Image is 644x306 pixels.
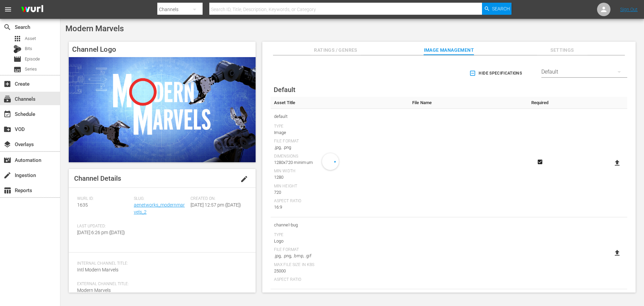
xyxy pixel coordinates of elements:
[274,232,406,238] div: Type
[3,140,11,148] span: Overlays
[409,97,525,109] th: File Name
[134,196,187,202] span: Slug:
[482,3,512,15] button: Search
[191,196,244,202] span: Created On:
[274,204,406,211] div: 16:9
[77,261,244,266] span: Internal Channel Title:
[69,42,256,57] h4: Channel Logo
[134,202,185,215] a: aenetworks_modernmarvels_2
[25,45,32,52] span: Bits
[274,268,406,274] div: 25000
[471,70,522,77] span: Hide Specifications
[274,293,406,301] span: Bits Tile
[541,62,627,81] div: Default
[74,174,121,182] span: Channel Details
[620,7,638,12] a: Sign Out
[25,56,40,62] span: Episode
[77,281,244,287] span: External Channel Title:
[274,124,406,129] div: Type
[3,156,11,164] span: Automation
[77,224,130,229] span: Last Updated:
[311,46,361,54] span: Ratings / Genres
[77,267,118,272] span: Intl Modern Marvels
[492,3,510,15] span: Search
[3,171,11,179] span: Ingestion
[468,64,525,83] button: Hide Specifications
[274,169,406,174] div: Min Width
[274,144,406,151] div: .jpg, .png
[25,35,36,42] span: Asset
[77,202,88,208] span: 1635
[77,288,111,293] span: Modern Marvels
[4,5,12,13] span: menu
[274,184,406,189] div: Min Height
[274,253,406,259] div: .jpg, .png, .bmp, .gif
[274,154,406,159] div: Dimensions
[16,2,48,17] img: ans4CAIJ8jUAAAAAAAAAAAAAAAAAAAAAAAAgQb4GAAAAAAAAAAAAAAAAAAAAAAAAJMjXAAAAAAAAAAAAAAAAAAAAAAAAgAT5G...
[13,55,21,63] span: Episode
[3,80,11,88] span: Create
[3,95,11,103] span: Channels
[274,247,406,253] div: File Format
[65,24,124,33] span: Modern Marvels
[274,199,406,204] div: Aspect Ratio
[274,262,406,268] div: Max File Size In Kbs
[3,110,11,118] span: Schedule
[274,238,406,245] div: Logo
[3,125,11,133] span: VOD
[13,45,21,53] div: Bits
[77,196,130,202] span: Wurl ID:
[240,175,248,183] span: edit
[274,112,406,121] span: default
[274,221,406,229] span: channel-bug
[3,23,11,31] span: Search
[525,97,554,109] th: Required
[13,35,21,43] span: Asset
[274,277,406,282] div: Aspect Ratio
[271,97,409,109] th: Asset Title
[77,230,125,235] span: [DATE] 6:26 pm ([DATE])
[274,159,406,166] div: 1280x720 minimum
[274,86,296,94] span: Default
[424,46,474,54] span: Image Management
[536,159,544,165] svg: Required
[25,66,37,73] span: Series
[274,139,406,144] div: File Format
[274,129,406,136] div: Image
[13,65,21,74] span: Series
[69,57,256,162] img: Modern Marvels
[537,46,587,54] span: Settings
[274,189,406,196] div: 720
[274,174,406,181] div: 1280
[191,202,241,208] span: [DATE] 12:57 pm ([DATE])
[236,171,252,187] button: edit
[3,186,11,194] span: Reports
